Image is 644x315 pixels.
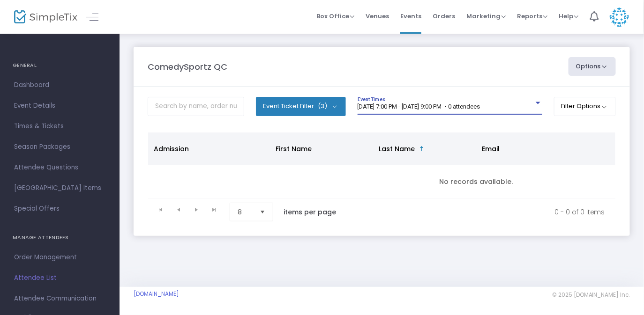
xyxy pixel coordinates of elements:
[256,203,269,221] button: Select
[238,207,252,217] span: 8
[14,293,105,305] span: Attendee Communication
[358,103,480,110] span: [DATE] 7:00 PM - [DATE] 9:00 PM • 0 attendees
[356,203,605,221] kendo-pager-info: 0 - 0 of 0 items
[366,4,389,28] span: Venues
[14,182,105,194] span: [GEOGRAPHIC_DATA] Items
[148,132,615,198] div: Data table
[318,103,327,110] span: (3)
[14,161,105,174] span: Attendee Questions
[14,79,105,91] span: Dashboard
[559,12,578,21] span: Help
[482,144,500,154] span: Email
[552,291,630,299] span: © 2025 [DOMAIN_NAME] Inc.
[554,97,616,116] button: Filter Options
[13,56,107,75] h4: GENERAL
[284,207,336,217] label: items per page
[14,272,105,284] span: Attendee List
[256,97,346,116] button: Event Ticket Filter(3)
[148,97,244,116] input: Search by name, order number, email, ip address
[14,203,105,215] span: Special Offers
[569,57,616,76] button: Options
[134,290,179,298] a: [DOMAIN_NAME]
[14,251,105,264] span: Order Management
[14,100,105,112] span: Event Details
[316,12,354,21] span: Box Office
[154,144,189,154] span: Admission
[517,12,547,21] span: Reports
[418,145,426,153] span: Sortable
[400,4,421,28] span: Events
[433,4,455,28] span: Orders
[379,144,415,154] span: Last Name
[13,228,107,247] h4: MANAGE ATTENDEES
[148,60,227,73] m-panel-title: ComedySportz QC
[14,120,105,132] span: Times & Tickets
[276,144,312,154] span: First Name
[14,141,105,153] span: Season Packages
[466,12,506,21] span: Marketing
